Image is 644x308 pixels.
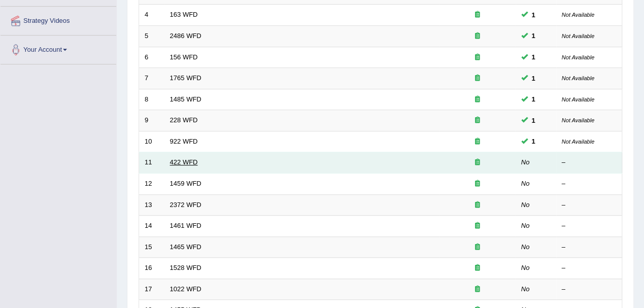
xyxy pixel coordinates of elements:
div: Exam occurring question [445,53,510,62]
td: 7 [139,68,164,89]
a: 1485 WFD [170,95,201,103]
td: 6 [139,47,164,68]
a: 422 WFD [170,158,198,166]
a: 156 WFD [170,53,198,61]
div: Exam occurring question [445,31,510,41]
td: 11 [139,152,164,174]
a: 1459 WFD [170,180,201,187]
a: 1022 WFD [170,285,201,293]
td: 15 [139,236,164,258]
div: – [562,158,617,167]
td: 17 [139,279,164,300]
div: – [562,221,617,231]
a: 1765 WFD [170,74,201,82]
small: Not Available [562,54,594,60]
span: You can still take this question [528,30,539,41]
span: You can still take this question [528,10,539,20]
div: – [562,200,617,210]
em: No [521,158,530,166]
a: 228 WFD [170,116,198,124]
em: No [521,264,530,271]
div: Exam occurring question [445,263,510,273]
div: Exam occurring question [445,116,510,125]
div: Exam occurring question [445,137,510,147]
span: You can still take this question [528,73,539,84]
td: 9 [139,110,164,131]
a: 163 WFD [170,11,198,18]
small: Not Available [562,117,594,123]
em: No [521,180,530,187]
a: 1528 WFD [170,264,201,271]
td: 5 [139,26,164,47]
div: – [562,263,617,273]
em: No [521,285,530,293]
em: No [521,201,530,209]
div: – [562,179,617,189]
span: You can still take this question [528,52,539,62]
em: No [521,243,530,251]
div: Exam occurring question [445,74,510,83]
a: 1465 WFD [170,243,201,251]
td: 13 [139,194,164,216]
a: 922 WFD [170,138,198,145]
span: You can still take this question [528,136,539,147]
td: 8 [139,89,164,110]
small: Not Available [562,12,594,18]
div: Exam occurring question [445,179,510,189]
td: 16 [139,258,164,279]
a: 2486 WFD [170,32,201,40]
small: Not Available [562,75,594,81]
td: 12 [139,173,164,194]
em: No [521,222,530,229]
div: Exam occurring question [445,10,510,20]
td: 10 [139,131,164,152]
span: You can still take this question [528,115,539,126]
div: – [562,243,617,252]
a: 2372 WFD [170,201,201,209]
div: Exam occurring question [445,200,510,210]
div: – [562,285,617,294]
td: 14 [139,216,164,237]
div: Exam occurring question [445,221,510,231]
a: 1461 WFD [170,222,201,229]
a: Your Account [1,36,116,61]
small: Not Available [562,96,594,102]
div: Exam occurring question [445,285,510,294]
div: Exam occurring question [445,243,510,252]
td: 4 [139,5,164,26]
div: Exam occurring question [445,158,510,167]
a: Strategy Videos [1,7,116,32]
span: You can still take this question [528,94,539,105]
div: Exam occurring question [445,95,510,105]
small: Not Available [562,139,594,145]
small: Not Available [562,33,594,39]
